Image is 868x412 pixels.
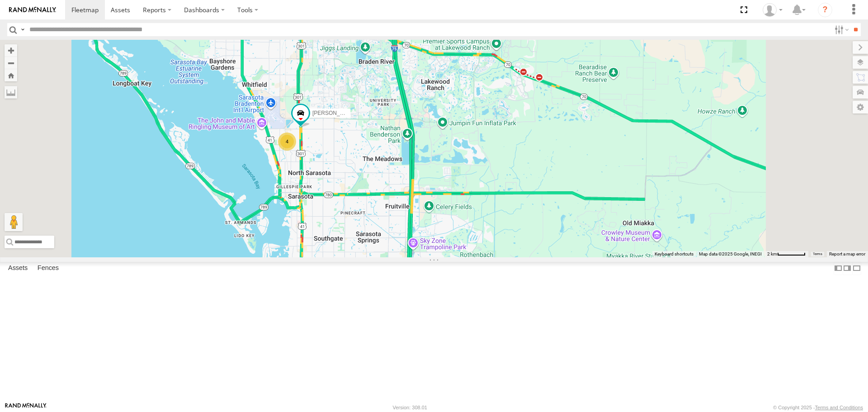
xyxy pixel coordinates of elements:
a: Report a map error [829,251,865,256]
span: Map data ©2025 Google, INEGI [699,251,762,256]
label: Assets [4,262,32,275]
label: Measure [5,86,17,99]
label: Dock Summary Table to the Right [843,262,852,275]
span: [PERSON_NAME] [312,110,357,116]
div: 4 [278,133,296,151]
label: Fences [33,262,63,275]
div: Jerry Dewberry [759,3,786,17]
a: Visit our Website [5,403,47,412]
label: Map Settings [853,101,868,114]
label: Search Filter Options [831,23,850,36]
span: 2 km [767,251,777,256]
a: Terms and Conditions [815,405,863,410]
button: Zoom Home [5,69,17,81]
img: rand-logo.svg [9,7,56,13]
i: ? [818,3,832,17]
div: © Copyright 2025 - [773,405,863,410]
div: Version: 308.01 [393,405,427,410]
a: Terms (opens in new tab) [813,252,822,256]
button: Drag Pegman onto the map to open Street View [5,213,23,231]
button: Zoom in [5,44,17,57]
button: Keyboard shortcuts [655,251,693,257]
label: Dock Summary Table to the Left [834,262,843,275]
button: Zoom out [5,57,17,69]
label: Hide Summary Table [852,262,861,275]
button: Map Scale: 2 km per 59 pixels [764,251,808,257]
label: Search Query [19,23,26,36]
